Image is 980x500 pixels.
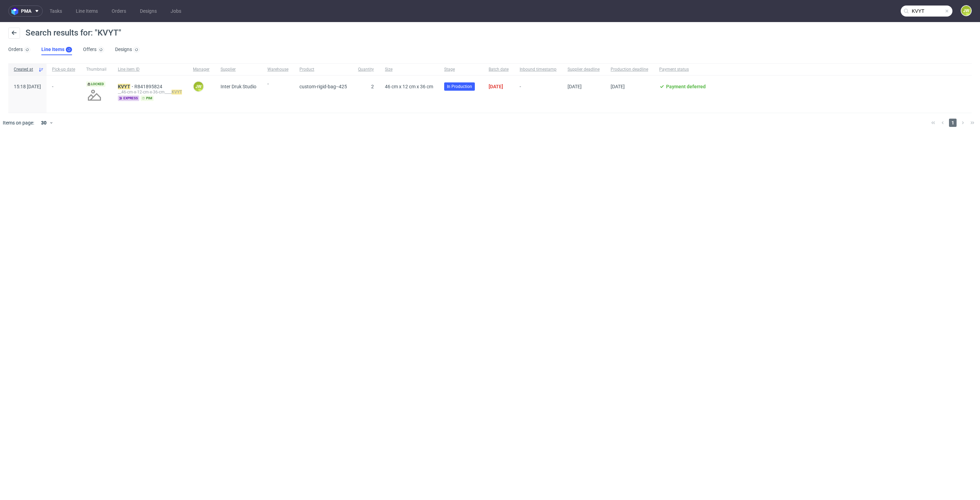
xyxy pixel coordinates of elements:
div: __46-cm-x-12-cm-x-36-cm____ [118,89,182,95]
span: Stage [444,67,478,72]
img: no_design.png [86,87,103,103]
a: Orders [8,44,30,55]
span: - [52,84,75,104]
a: Line Items [72,6,102,17]
span: 15:18 [DATE] [14,84,41,89]
div: 30 [37,118,49,128]
span: pim [141,96,154,101]
mark: KVYT [172,90,182,94]
span: Payment status [659,67,706,72]
span: Size [385,67,433,72]
mark: KVYT [118,84,130,89]
span: express [118,96,139,101]
button: pma [8,6,43,17]
span: In Production [447,83,472,90]
span: Inter Druk Studio [221,84,256,89]
span: Pick-up date [52,67,75,72]
span: - [520,84,557,104]
a: R841895824 [134,84,164,89]
span: Payment deferred [666,84,706,89]
a: Tasks [45,6,66,17]
span: Locked [86,81,105,87]
span: - [267,81,288,104]
figcaption: JW [194,82,203,91]
a: Offers [83,44,104,55]
span: 1 [949,119,957,127]
a: KVYT [118,84,134,89]
span: Inbound timestamp [520,67,557,72]
span: Batch date [489,67,509,72]
span: Line item ID [118,67,182,72]
a: Designs [115,44,140,55]
span: [DATE] [611,84,625,89]
span: Items on page: [3,119,34,126]
span: Manager [193,67,210,72]
a: Orders [108,6,130,17]
span: Warehouse [267,67,288,72]
span: Created at [14,67,35,72]
span: 46 cm x 12 cm x 36 cm [385,84,433,89]
a: Designs [136,6,161,17]
a: Jobs [166,6,185,17]
span: Thumbnail [86,67,107,72]
span: Supplier [221,67,256,72]
span: custom-rigid-bag--425 [299,84,347,89]
span: [DATE] [489,84,503,89]
span: Product [299,67,347,72]
span: [DATE] [568,84,582,89]
span: Production deadline [611,67,648,72]
span: Quantity [358,67,374,72]
img: logo [11,7,21,15]
span: pma [21,9,31,13]
figcaption: JW [961,6,971,16]
span: Supplier deadline [568,67,600,72]
span: 2 [371,84,374,89]
span: Search results for: "KVYT" [25,28,121,38]
a: Line Items [41,44,72,55]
